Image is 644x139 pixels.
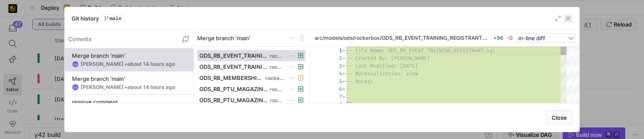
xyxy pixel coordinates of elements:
[346,47,495,54] span: -- File Name: ODS_RB_EVENT_TRAINING_REGISTRANT.sql
[493,35,503,41] span: +96
[72,52,186,59] div: Merge branch 'main'
[199,63,268,70] span: ODS_RB_EVENT_TRAINING_REGISTRANT.yml
[72,98,186,105] div: remove comment
[327,70,342,77] div: 4
[346,55,430,62] span: -- Created By: [PERSON_NAME]
[315,35,490,41] span: src/models/ods/rockerbox/ODS_RB_EVENT_TRAINING_REGISTRANT.sql
[546,110,572,125] button: Close
[197,72,305,83] button: ODS_RB_MEMBERSHIP_SALE.sqlrockerbox
[65,71,193,95] button: Merge branch 'main'CM[PERSON_NAME] •about 14 hours ago
[327,47,342,54] div: 1
[265,75,285,81] span: rockerbox
[127,61,175,67] span: about 14 hours ago
[197,83,305,95] button: ODS_RB_PTU_MAGAZINE_STORE_ORDERS.sqlrockerbox
[346,78,373,85] span: -- Notes:
[199,74,264,81] span: ODS_RB_MEMBERSHIP_SALE.sql
[65,48,193,71] button: Merge branch 'main'CM[PERSON_NAME] •about 14 hours ago
[68,35,92,42] p: Commits
[327,93,342,101] div: 7
[327,62,342,70] div: 3
[109,15,121,21] span: main
[197,35,250,41] span: Merge branch 'main'
[127,84,175,90] span: about 14 hours ago
[199,97,268,104] span: ODS_RB_PTU_MAGAZINE_STORE_ORDERS.yml
[327,85,342,93] div: 6
[199,52,268,59] span: ODS_RB_EVENT_TRAINING_REGISTRANT.sql
[65,95,193,118] button: remove comment
[346,62,418,69] span: -- Last Modified: [DATE]
[552,114,567,121] span: Close
[327,54,342,62] div: 2
[80,61,175,67] div: [PERSON_NAME] •
[197,61,305,72] button: ODS_RB_EVENT_TRAINING_REGISTRANT.ymlrockerbox
[197,95,305,106] button: ODS_RB_PTU_MAGAZINE_STORE_ORDERS.ymlrockerbox
[507,35,513,41] span: -0
[270,53,285,59] span: rockerbox
[72,61,79,68] div: CM
[346,86,352,92] span: --
[72,84,79,91] div: CM
[346,101,349,108] span: {
[199,86,268,92] span: ODS_RB_PTU_MAGAZINE_STORE_ORDERS.sql
[349,101,352,108] span: {
[270,98,285,104] span: rockerbox
[270,64,284,70] span: rockerbox
[197,50,305,61] button: ODS_RB_EVENT_TRAINING_REGISTRANT.sqlrockerbox
[518,35,545,41] span: in-line diff
[80,84,175,90] div: [PERSON_NAME] •
[72,75,186,82] div: Merge branch 'main'
[72,15,99,22] h3: Git history
[327,77,342,85] div: 5
[346,70,418,77] span: -- Materialization: view
[270,86,284,92] span: rockerbox
[327,101,342,108] div: 8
